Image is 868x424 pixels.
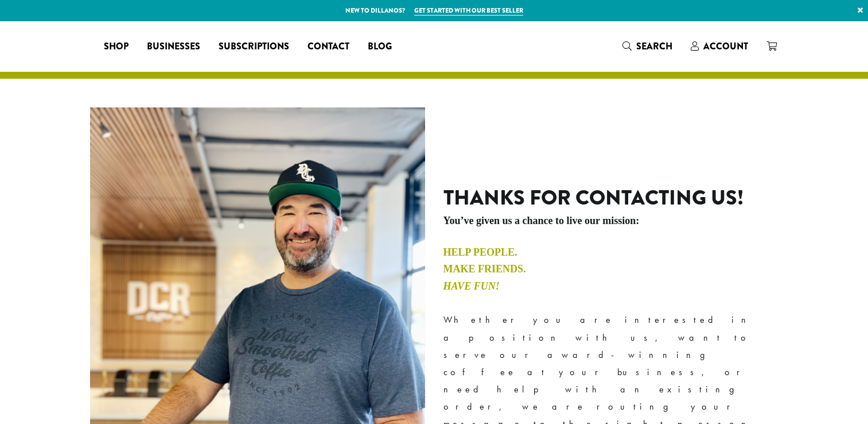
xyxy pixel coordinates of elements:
h4: Make Friends. [443,263,779,276]
span: Subscriptions [219,40,289,54]
span: Shop [104,40,129,54]
span: Search [636,40,672,53]
span: Account [703,40,748,53]
span: Businesses [147,40,200,54]
a: Search [613,37,682,56]
h5: You’ve given us a chance to live our mission: [443,215,779,228]
a: Get started with our best seller [414,6,523,16]
h4: Help People. [443,246,779,259]
h2: Thanks for contacting us! [443,186,779,210]
em: Have Fun! [443,280,500,292]
span: Blog [368,40,392,54]
span: Contact [308,40,349,54]
a: Shop [95,37,138,56]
